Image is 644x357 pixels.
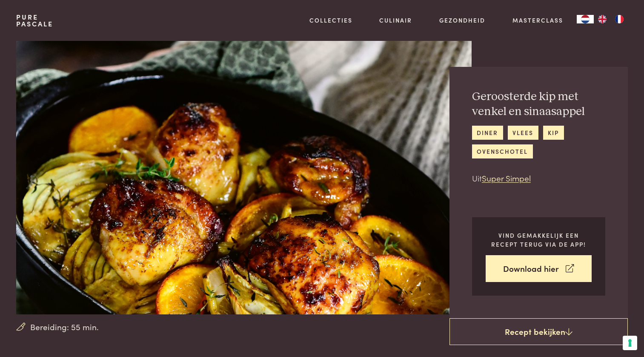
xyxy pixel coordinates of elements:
[379,16,412,25] a: Culinair
[594,15,611,23] a: EN
[594,15,628,23] ul: Language list
[577,15,594,23] a: NL
[577,15,628,23] aside: Language selected: Nederlands
[472,126,503,140] a: diner
[439,16,485,25] a: Gezondheid
[16,41,471,314] img: Geroosterde kip met venkel en sinaasappel
[472,89,605,119] h2: Geroosterde kip met venkel en sinaasappel
[486,231,592,248] p: Vind gemakkelijk een recept terug via de app!
[449,318,628,345] a: Recept bekijken
[472,144,533,158] a: ovenschotel
[482,172,531,184] a: Super Simpel
[309,16,352,25] a: Collecties
[623,336,637,350] button: Uw voorkeuren voor toestemming voor trackingtechnologieën
[543,126,564,140] a: kip
[472,172,605,184] p: Uit
[611,15,628,23] a: FR
[30,321,99,333] span: Bereiding: 55 min.
[486,255,592,282] a: Download hier
[508,126,538,140] a: vlees
[512,16,563,25] a: Masterclass
[16,14,53,27] a: PurePascale
[577,15,594,23] div: Language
